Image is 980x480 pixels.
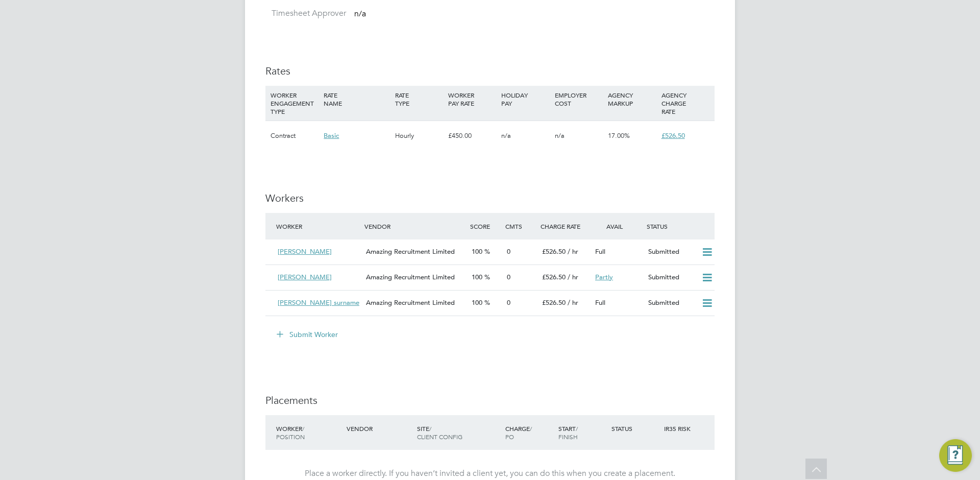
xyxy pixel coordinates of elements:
[644,295,697,311] div: Submitted
[644,244,697,260] div: Submitted
[507,298,510,307] span: 0
[268,86,321,121] div: WORKER ENGAGEMENT TYPE
[542,247,566,256] span: £526.50
[417,424,462,441] span: / Client Config
[552,86,605,112] div: EMPLOYER COST
[265,8,346,19] label: Timesheet Approver
[542,298,566,307] span: £526.50
[568,298,578,307] span: / hr
[344,419,414,438] div: Vendor
[468,217,503,235] div: Score
[556,419,609,446] div: Start
[472,247,482,256] span: 100
[354,9,366,19] span: n/a
[555,131,565,140] span: n/a
[274,217,362,235] div: Worker
[472,298,482,307] span: 100
[503,419,556,446] div: Charge
[542,273,566,281] span: £526.50
[661,131,685,140] span: £526.50
[472,273,482,281] span: 100
[276,424,305,441] span: / Position
[661,419,697,438] div: IR35 Risk
[608,131,630,140] span: 17.00%
[558,424,578,441] span: / Finish
[505,424,532,441] span: / PO
[268,121,321,151] div: Contract
[321,86,392,112] div: RATE NAME
[595,273,613,281] span: Partly
[269,326,346,343] button: Submit Worker
[568,247,578,256] span: / hr
[595,247,605,256] span: Full
[278,247,332,256] span: [PERSON_NAME]
[501,131,511,140] span: n/a
[274,419,344,446] div: Worker
[446,121,499,151] div: £450.00
[507,273,510,281] span: 0
[659,86,712,121] div: AGENCY CHARGE RATE
[939,439,972,472] button: Engage Resource Center
[499,86,552,112] div: HOLIDAY PAY
[278,273,332,281] span: [PERSON_NAME]
[605,86,658,112] div: AGENCY MARKUP
[414,419,503,446] div: Site
[362,217,468,235] div: Vendor
[644,217,715,235] div: Status
[393,86,446,112] div: RATE TYPE
[366,273,455,281] span: Amazing Recruitment Limited
[609,419,662,438] div: Status
[503,217,538,235] div: Cmts
[265,64,715,78] h3: Rates
[265,394,715,407] h3: Placements
[324,131,339,140] span: Basic
[538,217,591,235] div: Charge Rate
[595,298,605,307] span: Full
[591,217,644,235] div: Avail
[568,273,578,281] span: / hr
[446,86,499,112] div: WORKER PAY RATE
[644,269,697,286] div: Submitted
[366,247,455,256] span: Amazing Recruitment Limited
[393,121,446,151] div: Hourly
[265,191,715,205] h3: Workers
[278,298,359,307] span: [PERSON_NAME] surname
[507,247,510,256] span: 0
[366,298,455,307] span: Amazing Recruitment Limited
